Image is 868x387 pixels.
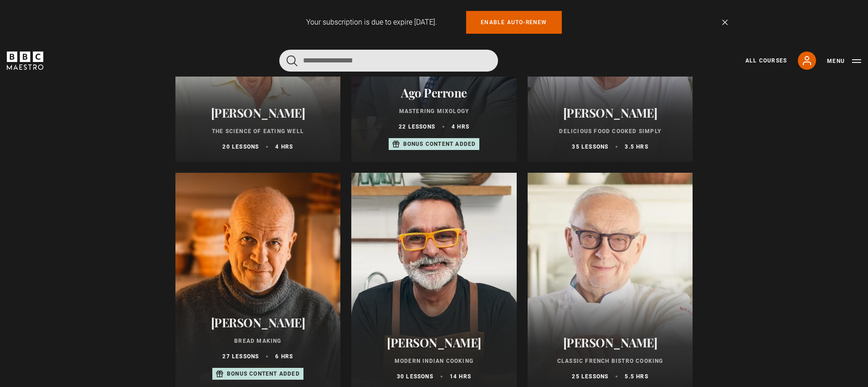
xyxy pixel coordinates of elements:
[275,143,293,151] p: 4 hrs
[279,50,498,72] input: Search
[186,315,330,330] h2: [PERSON_NAME]
[403,140,476,148] p: Bonus content added
[186,337,330,345] p: Bread Making
[7,52,43,70] svg: BBC Maestro
[186,106,330,120] h2: [PERSON_NAME]
[227,370,300,378] p: Bonus content added
[539,335,682,350] h2: [PERSON_NAME]
[450,372,471,381] p: 14 hrs
[572,372,608,381] p: 25 lessons
[539,106,682,120] h2: [PERSON_NAME]
[222,352,259,361] p: 27 lessons
[287,55,298,67] button: Submit the search query
[572,143,608,151] p: 35 lessons
[539,127,682,135] p: Delicious Food Cooked Simply
[306,17,437,28] p: Your subscription is due to expire [DATE].
[362,335,506,350] h2: [PERSON_NAME]
[452,123,469,131] p: 4 hrs
[397,372,433,381] p: 30 lessons
[625,143,648,151] p: 3.5 hrs
[466,11,561,34] a: Enable auto-renew
[362,107,506,115] p: Mastering Mixology
[275,352,293,361] p: 6 hrs
[539,357,682,365] p: Classic French Bistro Cooking
[827,57,861,66] button: Toggle navigation
[745,57,787,65] a: All Courses
[222,143,259,151] p: 20 lessons
[362,357,506,365] p: Modern Indian Cooking
[399,123,435,131] p: 22 lessons
[362,86,506,100] h2: Ago Perrone
[625,372,648,381] p: 5.5 hrs
[186,127,330,135] p: The Science of Eating Well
